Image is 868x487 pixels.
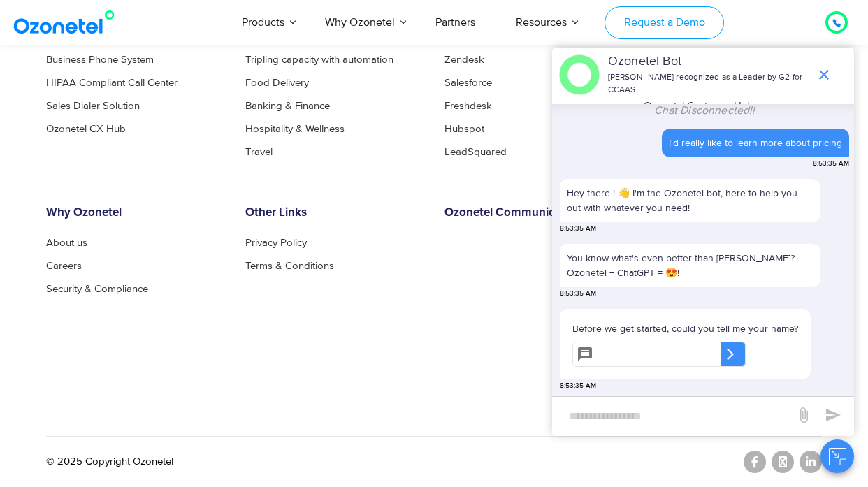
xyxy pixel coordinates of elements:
[567,186,813,215] p: Hey there ! 👋 I'm the Ozonetel bot, here to help you out with whatever you need!
[245,124,345,134] a: Hospitality & Wellness
[46,454,173,470] p: © 2025 Copyright Ozonetel
[46,261,82,271] a: Careers
[245,206,424,220] h6: Other Links
[559,404,788,429] div: new-msg-input
[46,238,87,248] a: About us
[46,101,140,111] a: Sales Dialer Solution
[444,124,484,134] a: Hubspot
[245,261,334,271] a: Terms & Conditions
[567,251,813,280] p: You know what's even better than [PERSON_NAME]? Ozonetel + ChatGPT = 😍!
[810,61,838,89] span: end chat or minimize
[560,224,596,234] span: 8:53:35 AM
[245,238,307,248] a: Privacy Policy
[813,159,849,169] span: 8:53:35 AM
[444,147,507,157] a: LeadSquared
[46,54,154,65] a: Business Phone System
[560,289,596,299] span: 8:53:35 AM
[669,136,842,150] div: I'd really like to learn more about pricing
[245,147,273,157] a: Travel
[46,206,224,220] h6: Why Ozonetel
[605,6,724,39] a: Request a Demo
[444,78,492,88] a: Salesforce
[444,206,623,220] h6: Ozonetel Communications Inc.
[245,101,330,111] a: Banking & Finance
[245,54,393,65] a: Tripling capacity with automation
[559,54,600,95] img: header
[444,54,484,65] a: Zendesk
[608,71,809,96] p: [PERSON_NAME] recognized as a Leader by G2 for CCAAS
[46,78,178,88] a: HIPAA Compliant Call Center
[560,381,596,391] span: 8:53:35 AM
[608,52,809,71] p: Ozonetel Bot
[46,284,148,294] a: Security & Compliance
[820,439,854,473] button: Close chat
[572,321,798,336] p: Before we get started, could you tell me your name?
[654,103,755,117] span: Chat Disconnected!!
[245,78,309,88] a: Food Delivery
[46,124,126,134] a: Ozonetel CX Hub
[444,101,492,111] a: Freshdesk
